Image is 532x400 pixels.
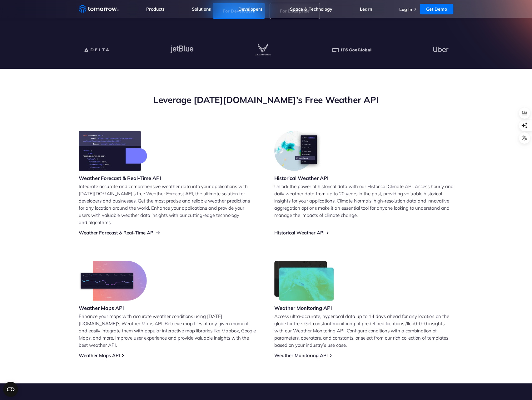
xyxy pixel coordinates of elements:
a: Space & Technology [290,6,332,12]
h3: Weather Forecast & Real-Time API [79,175,161,182]
a: Historical Weather API [274,230,325,236]
p: Unlock the power of historical data with our Historical Climate API. Access hourly and daily weat... [274,183,454,219]
a: Log In [399,7,412,12]
h2: Leverage [DATE][DOMAIN_NAME]’s Free Weather API [79,94,454,106]
p: Access ultra-accurate, hyperlocal data up to 14 days ahead for any location on the globe for free... [274,313,454,349]
p: Integrate accurate and comprehensive weather data into your applications with [DATE][DOMAIN_NAME]... [79,183,258,226]
a: Products [146,6,165,12]
p: Enhance your maps with accurate weather conditions using [DATE][DOMAIN_NAME]’s Weather Maps API. ... [79,313,258,349]
a: Weather Maps API [79,352,120,358]
a: Weather Forecast & Real-Time API [79,230,155,236]
a: Home link [79,4,119,14]
a: Get Demo [420,4,453,14]
a: Learn [360,6,372,12]
h3: Historical Weather API [274,175,329,182]
a: Solutions [192,6,211,12]
a: Weather Monitoring API [274,352,328,358]
h3: Weather Monitoring API [274,305,334,311]
button: Open CMP widget [3,382,18,397]
h3: Weather Maps API [79,305,147,311]
a: Developers [238,6,262,12]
